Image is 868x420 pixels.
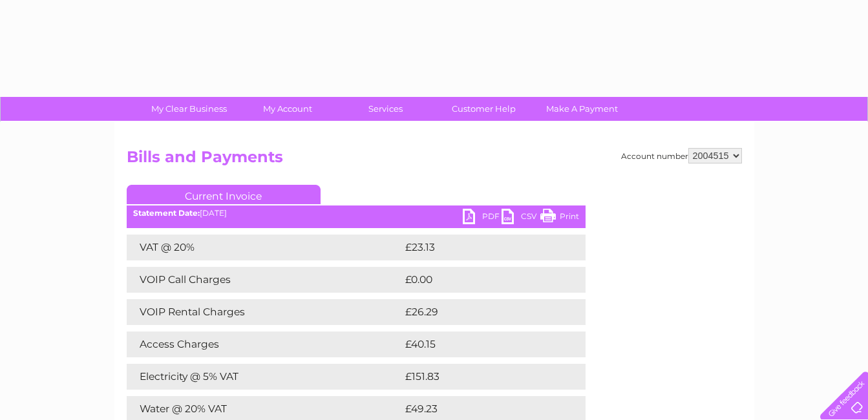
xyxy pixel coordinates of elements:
a: My Account [234,97,341,121]
a: CSV [502,209,540,227]
a: Customer Help [430,97,537,121]
div: Account number [621,148,742,163]
td: VOIP Call Charges [127,267,402,293]
td: Access Charges [127,331,402,357]
b: Statement Date: [133,208,200,218]
a: Make A Payment [529,97,635,121]
a: PDF [463,209,502,227]
a: Current Invoice [127,185,321,204]
td: £0.00 [402,267,556,293]
td: Electricity @ 5% VAT [127,364,402,390]
div: [DATE] [127,209,586,218]
a: My Clear Business [136,97,242,121]
td: £23.13 [402,235,558,260]
a: Services [332,97,439,121]
td: £26.29 [402,299,560,325]
td: VAT @ 20% [127,235,402,260]
h2: Bills and Payments [127,148,742,173]
td: £151.83 [402,364,560,390]
td: VOIP Rental Charges [127,299,402,325]
td: £40.15 [402,331,558,357]
a: Print [540,209,579,227]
